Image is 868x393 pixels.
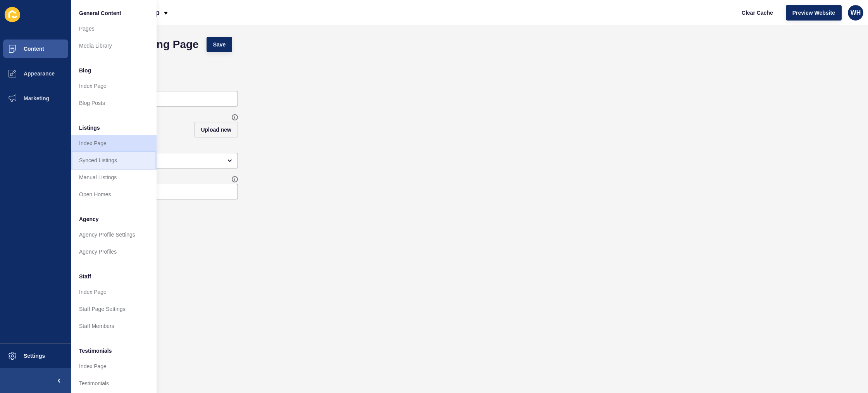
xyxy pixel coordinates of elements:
a: Agency Profiles [71,243,157,260]
button: Upload new [194,122,238,137]
span: Preview Website [792,9,835,17]
a: Staff Members [71,317,157,335]
span: Listings [79,124,100,132]
a: Testimonials [71,375,157,392]
span: Save [213,41,226,48]
span: Staff [79,273,91,280]
span: General Content [79,9,121,17]
span: Blog [79,67,91,74]
a: Manual Listings [71,169,157,186]
a: Synced Listings [71,152,157,169]
button: Clear Cache [735,5,780,21]
a: Agency Profile Settings [71,226,157,243]
a: Open Homes [71,186,157,203]
a: Staff Page Settings [71,300,157,317]
a: Media Library [71,37,157,54]
span: Agency [79,215,99,223]
a: Index Page [71,358,157,375]
span: Testimonials [79,347,112,355]
span: Clear Cache [742,9,773,17]
a: Index Page [71,283,157,300]
a: Index Page [71,135,157,152]
a: Blog Posts [71,94,157,112]
span: Upload new [201,126,231,134]
div: open menu [83,153,238,168]
a: Pages [71,20,157,37]
span: WH [851,9,861,17]
a: Index Page [71,77,157,94]
button: Preview Website [786,5,842,21]
button: Save [207,37,232,52]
